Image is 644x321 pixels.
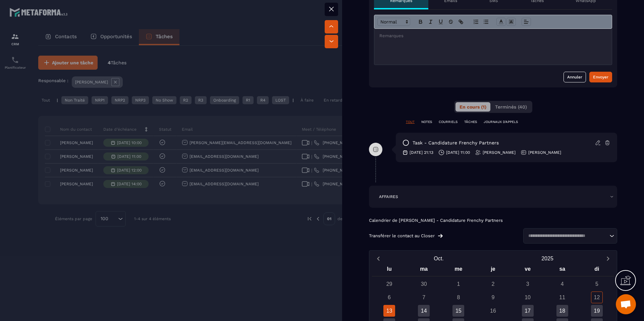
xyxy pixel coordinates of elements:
[495,104,527,110] span: Terminés (40)
[563,72,586,82] button: Annuler
[452,278,464,290] div: 1
[556,278,568,290] div: 4
[487,305,499,317] div: 16
[383,292,395,303] div: 6
[491,102,531,112] button: Terminés (40)
[580,264,614,276] div: di
[602,254,614,263] button: Next month
[455,102,490,112] button: En cours (1)
[464,120,477,124] p: TÂCHES
[528,150,561,155] p: [PERSON_NAME]
[511,264,545,276] div: ve
[421,120,432,124] p: NOTES
[476,264,510,276] div: je
[418,305,430,317] div: 14
[545,264,580,276] div: sa
[523,228,617,244] div: Search for option
[593,74,608,80] div: Envoyer
[556,292,568,303] div: 11
[460,104,486,110] span: En cours (1)
[379,194,398,199] p: AFFAIRES
[452,305,464,317] div: 15
[407,264,441,276] div: ma
[484,120,518,124] p: JOURNAUX D'APPELS
[522,292,534,303] div: 10
[418,292,430,303] div: 7
[446,150,470,155] p: [DATE] 11:00
[384,253,493,264] button: Open months overlay
[591,305,603,317] div: 19
[591,278,603,290] div: 5
[418,278,430,290] div: 30
[383,278,395,290] div: 29
[556,305,568,317] div: 18
[441,264,476,276] div: me
[522,278,534,290] div: 3
[616,294,636,314] div: Ouvrir le chat
[406,120,415,124] p: TOUT
[413,140,499,146] p: task - Candidature Frenchy Partners
[522,305,534,317] div: 17
[452,292,464,303] div: 8
[372,264,407,276] div: lu
[487,292,499,303] div: 9
[410,150,433,155] p: [DATE] 21:13
[483,150,516,155] p: [PERSON_NAME]
[369,218,617,223] p: Calendrier de [PERSON_NAME] - Candidature Frenchy Partners
[589,72,612,82] button: Envoyer
[526,233,608,239] input: Search for option
[383,305,395,317] div: 13
[372,254,384,263] button: Previous month
[487,278,499,290] div: 2
[493,253,602,264] button: Open years overlay
[591,292,603,303] div: 12
[369,233,435,239] p: Transférer le contact au Closer
[439,120,458,124] p: COURRIELS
